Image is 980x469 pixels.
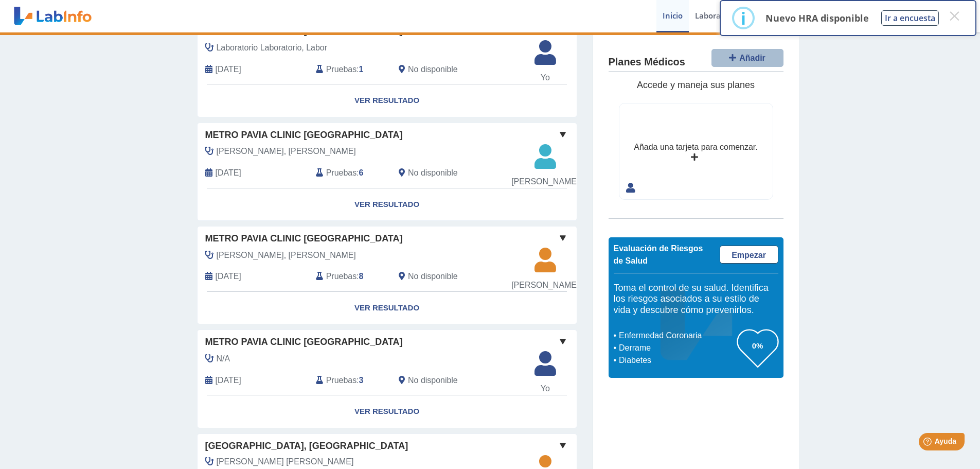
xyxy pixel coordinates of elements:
[216,374,241,387] span: 2025-01-27
[359,65,364,74] b: 1
[711,49,783,67] button: Añadir
[741,9,746,27] div: i
[217,42,328,54] span: Laboratorio Laboratorio, Labor
[614,244,703,265] span: Evaluación de Riesgos de Salud
[326,270,357,283] span: Pruebas
[308,270,391,284] div: :
[217,145,356,158] span: Rodriguez Santiago, Ana
[359,376,364,385] b: 3
[511,279,579,291] span: [PERSON_NAME]
[359,272,364,281] b: 8
[205,232,403,246] span: Metro Pavia Clinic [GEOGRAPHIC_DATA]
[408,270,458,283] span: No disponible
[205,439,408,453] span: [GEOGRAPHIC_DATA], [GEOGRAPHIC_DATA]
[198,292,577,324] a: Ver Resultado
[198,188,577,221] a: Ver Resultado
[634,141,757,153] div: Añada una tarjeta para comenzar.
[308,166,391,180] div: :
[205,335,403,349] span: Metro Pavia Clinic [GEOGRAPHIC_DATA]
[216,63,241,76] span: 2025-05-21
[408,167,458,179] span: No disponible
[737,339,778,352] h3: 0%
[720,246,778,264] a: Empezar
[765,12,869,24] p: Nuevo HRA disponible
[216,167,241,179] span: 2025-05-19
[326,374,357,387] span: Pruebas
[732,251,766,259] span: Empezar
[408,374,458,387] span: No disponible
[528,383,562,395] span: Yo
[616,329,737,342] li: Enfermedad Coronaria
[217,249,356,262] span: Rodriguez Santiago, Ana
[945,7,964,25] button: Close this dialog
[511,176,579,188] span: [PERSON_NAME]
[198,395,577,428] a: Ver Resultado
[217,456,354,468] span: Gonzalez Morales, Sharon
[408,63,458,76] span: No disponible
[616,354,737,367] li: Diabetes
[326,167,357,179] span: Pruebas
[888,429,969,458] iframe: Help widget launcher
[614,283,778,316] h5: Toma el control de su salud. Identifica los riesgos asociados a su estilo de vida y descubre cómo...
[326,63,357,76] span: Pruebas
[216,270,241,283] span: 2025-05-19
[881,10,939,26] button: Ir a encuesta
[308,373,391,387] div: :
[739,54,765,62] span: Añadir
[637,80,755,90] span: Accede y maneja sus planes
[528,72,562,84] span: Yo
[308,62,391,76] div: :
[217,353,230,365] span: N/A
[198,84,577,117] a: Ver Resultado
[359,168,364,177] b: 6
[205,128,403,142] span: Metro Pavia Clinic [GEOGRAPHIC_DATA]
[616,342,737,354] li: Derrame
[609,56,685,68] h4: Planes Médicos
